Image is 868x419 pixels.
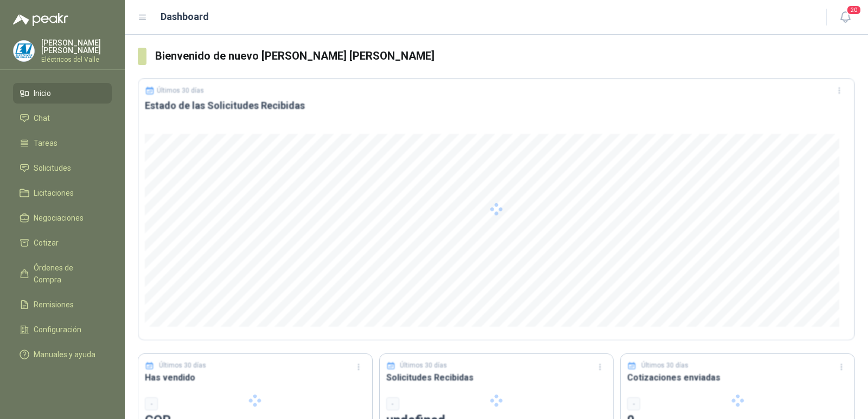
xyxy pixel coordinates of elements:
span: Configuración [34,324,81,336]
span: 20 [846,5,861,15]
img: Logo peakr [13,13,68,26]
a: Licitaciones [13,183,112,203]
a: Cotizar [13,233,112,253]
span: Chat [34,112,50,124]
button: 20 [835,8,855,27]
a: Negociaciones [13,208,112,228]
a: Inicio [13,83,112,104]
img: Company Logo [14,41,34,61]
a: Solicitudes [13,158,112,178]
a: Tareas [13,133,112,153]
h1: Dashboard [161,9,209,24]
p: Eléctricos del Valle [41,56,112,63]
span: Solicitudes [34,162,71,174]
span: Tareas [34,137,58,149]
a: Manuales y ayuda [13,344,112,365]
span: Inicio [34,87,51,99]
span: Cotizar [34,237,59,249]
span: Órdenes de Compra [34,262,101,286]
p: [PERSON_NAME] [PERSON_NAME] [41,39,112,54]
a: Chat [13,108,112,128]
a: Remisiones [13,294,112,315]
h3: Bienvenido de nuevo [PERSON_NAME] [PERSON_NAME] [155,48,855,65]
a: Configuración [13,319,112,340]
span: Remisiones [34,299,74,311]
span: Licitaciones [34,187,74,199]
span: Negociaciones [34,212,84,224]
a: Órdenes de Compra [13,257,112,290]
span: Manuales y ayuda [34,349,95,360]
